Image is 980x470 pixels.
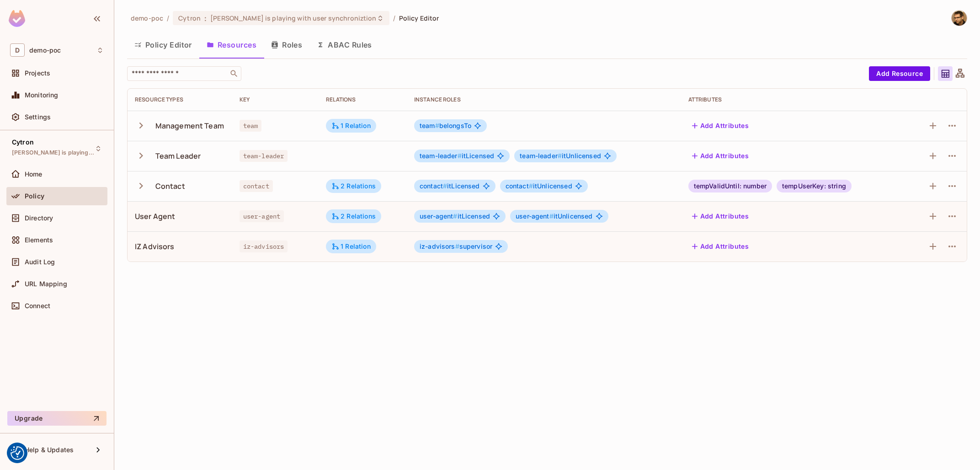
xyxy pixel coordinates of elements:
img: Tomáš Jelínek [952,11,967,26]
span: Cytron [12,139,34,146]
div: 2 Relations [331,212,376,220]
div: IZ Advisors [135,241,175,251]
button: Add Attributes [688,239,753,254]
span: Directory [25,214,53,222]
div: Team Leader [155,151,201,161]
span: D [10,43,25,57]
span: URL Mapping [25,280,67,288]
span: Projects [25,69,50,77]
span: # [453,212,457,220]
span: itUnlicensed [506,182,572,190]
span: # [435,122,439,129]
div: Instance roles [414,96,674,103]
span: belongsTo [420,122,471,129]
div: Attributes [688,96,898,103]
span: user-agent [420,212,458,220]
div: Management Team [155,121,224,131]
img: Revisit consent button [11,446,24,460]
span: contact [506,182,533,190]
span: user-agent [516,212,554,220]
span: Workspace: demo-poc [29,47,61,54]
span: [PERSON_NAME] is playing with user synchroniztion [12,149,94,156]
span: : [204,15,207,22]
span: supervisor [420,243,492,250]
span: Cytron [178,14,201,22]
span: # [455,242,459,250]
span: # [443,182,447,190]
button: Roles [264,33,309,56]
span: team-leader [520,152,562,160]
span: team [420,122,439,129]
span: Policy [25,192,44,200]
div: User Agent [135,211,176,221]
div: Key [240,96,311,103]
button: Policy Editor [127,33,199,56]
button: Consent Preferences [11,446,24,460]
span: itLicensed [420,213,490,220]
div: tempValidUntil: number [688,180,772,192]
button: Add Attributes [688,149,753,163]
span: contact [420,182,447,190]
span: # [458,152,462,160]
span: # [549,212,554,220]
div: tempUserKey: string [777,180,852,192]
span: itLicensed [420,152,494,160]
span: Connect [25,302,50,310]
span: Settings [25,113,51,121]
div: 2 Relations [331,182,376,190]
div: 1 Relation [331,122,371,130]
span: Elements [25,236,53,244]
span: itUnlicensed [516,213,592,220]
button: Add Resource [869,66,930,81]
span: itLicensed [420,182,480,190]
span: the active workspace [131,14,163,22]
span: contact [240,180,273,192]
span: Audit Log [25,258,55,266]
span: team-leader [420,152,462,160]
li: / [167,14,169,22]
button: Resources [199,33,264,56]
span: user-agent [240,210,284,222]
div: 1 Relation [331,242,371,251]
span: Home [25,171,43,178]
li: / [393,14,395,22]
span: iz-advisors [240,240,288,252]
span: iz-advisors [420,242,459,250]
span: # [558,152,562,160]
span: Monitoring [25,91,59,99]
button: Add Attributes [688,209,753,224]
span: Policy Editor [399,14,439,22]
img: SReyMgAAAABJRU5ErkJggg== [9,10,25,27]
div: Relations [326,96,399,103]
span: team [240,120,262,132]
span: team-leader [240,150,288,162]
span: Help & Updates [25,446,74,454]
button: ABAC Rules [309,33,379,56]
div: Resource Types [135,96,225,103]
button: Upgrade [7,411,107,426]
span: [PERSON_NAME] is playing with user synchroniztion [210,14,376,22]
span: itUnlicensed [520,152,601,160]
span: # [529,182,533,190]
button: Add Attributes [688,118,753,133]
div: Contact [155,181,185,191]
